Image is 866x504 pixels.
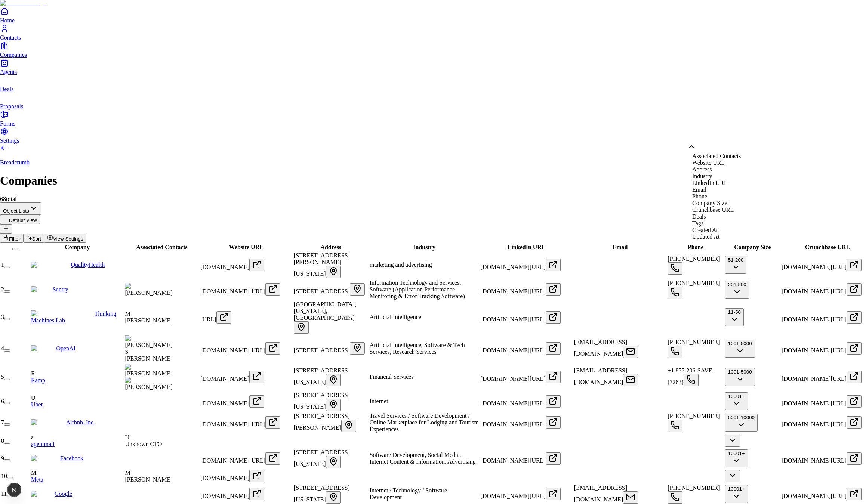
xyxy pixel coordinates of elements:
div: LinkedIn URL [687,180,741,186]
div: Email [687,186,741,193]
div: Phone [687,193,741,200]
div: Crunchbase URL [687,207,741,213]
div: Created At [687,227,741,234]
div: Industry [687,173,741,180]
div: Updated At [687,234,741,240]
div: Address [687,166,741,173]
div: Website URL [687,160,741,166]
div: Tags [687,220,741,227]
div: Company Size [687,200,741,207]
div: Deals [687,213,741,220]
div: Associated Contacts [687,153,741,160]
